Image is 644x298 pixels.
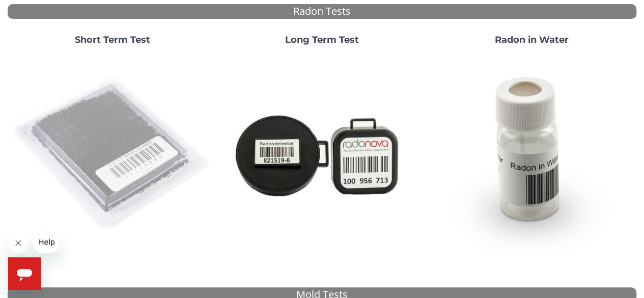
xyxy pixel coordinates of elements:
strong: Short Term Test [75,34,150,45]
img: ShortTerm.jpg [12,53,213,255]
iframe: Close message [8,233,29,253]
div: Radon Tests [8,4,636,19]
iframe: Button to launch messaging window [8,257,41,290]
iframe: Message from company [33,231,60,253]
strong: Long Term Test [285,34,359,45]
img: Radtrak2vsRadtrak3.jpg [221,53,423,255]
strong: Radon in Water [495,34,569,45]
img: RadoninWater.jpg [431,53,632,255]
